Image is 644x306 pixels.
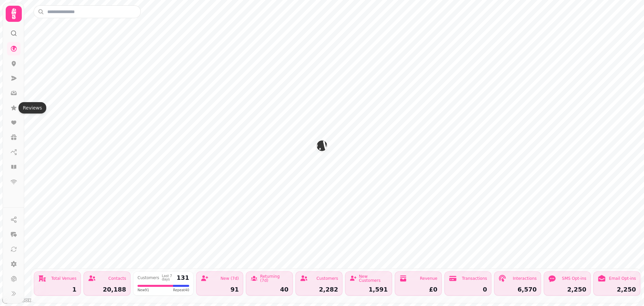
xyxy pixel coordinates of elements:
div: Last 7 days [162,274,174,281]
div: Total Venues [51,276,76,280]
div: Interactions [513,276,537,280]
div: 2,282 [300,287,338,293]
div: 40 [250,287,288,293]
div: Revenue [420,276,437,280]
span: New 91 [138,288,149,293]
div: 20,188 [88,287,126,293]
div: 131 [176,275,189,281]
div: SMS Opt-ins [562,276,586,280]
div: Transactions [462,276,487,280]
div: 1 [38,287,76,293]
div: Customers [316,276,338,280]
div: Email Opt-ins [609,276,636,280]
div: 6,570 [498,287,537,293]
div: Reviews [18,102,46,114]
div: New (7d) [220,276,239,280]
div: Returning (7d) [260,274,288,282]
div: 1,591 [350,287,388,293]
div: New Customers [359,274,388,282]
a: Mapbox logo [2,296,32,304]
div: Map marker [317,140,327,153]
div: 0 [449,287,487,293]
div: 2,250 [598,287,636,293]
button: Vino.Vita [317,140,327,151]
div: 2,250 [548,287,586,293]
div: Contacts [108,276,126,280]
div: Customers [138,276,159,280]
div: £0 [399,287,437,293]
span: Repeat 40 [173,288,189,293]
div: 91 [201,287,239,293]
